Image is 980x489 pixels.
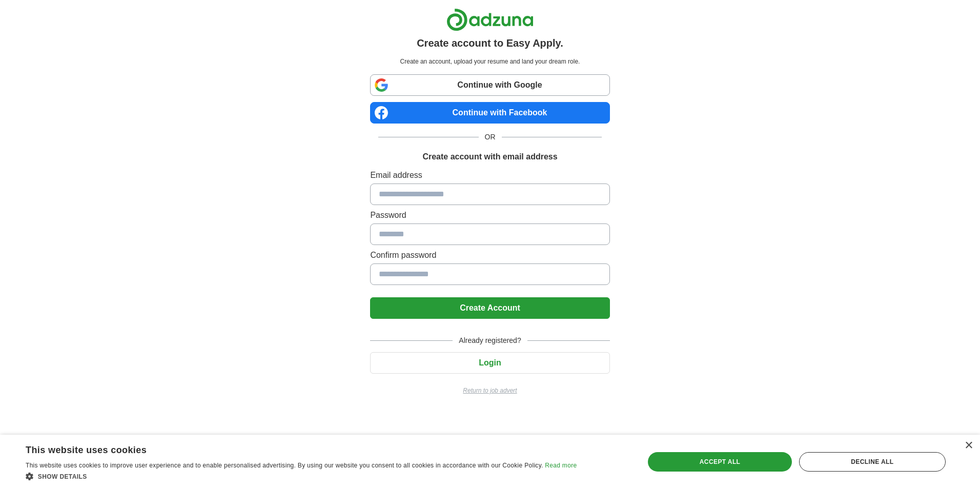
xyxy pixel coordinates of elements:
[370,74,609,96] a: Continue with Google
[446,8,534,31] img: Adzuna logo
[370,352,609,374] button: Login
[370,169,609,181] label: Email address
[799,452,946,472] div: Decline all
[479,132,502,142] span: OR
[545,462,577,469] a: Read more, opens a new window
[422,151,557,163] h1: Create account with email address
[648,452,791,472] div: Accept all
[370,386,609,395] a: Return to job advert
[453,335,527,346] span: Already registered?
[372,57,607,66] p: Create an account, upload your resume and land your dream role.
[370,209,609,221] label: Password
[370,297,609,319] button: Create Account
[370,249,609,261] label: Confirm password
[965,442,972,450] div: Close
[370,358,609,367] a: Login
[417,35,563,51] h1: Create account to Easy Apply.
[38,473,87,480] span: Show details
[26,462,543,469] span: This website uses cookies to improve user experience and to enable personalised advertising. By u...
[26,471,577,481] div: Show details
[370,102,609,124] a: Continue with Facebook
[26,441,551,456] div: This website uses cookies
